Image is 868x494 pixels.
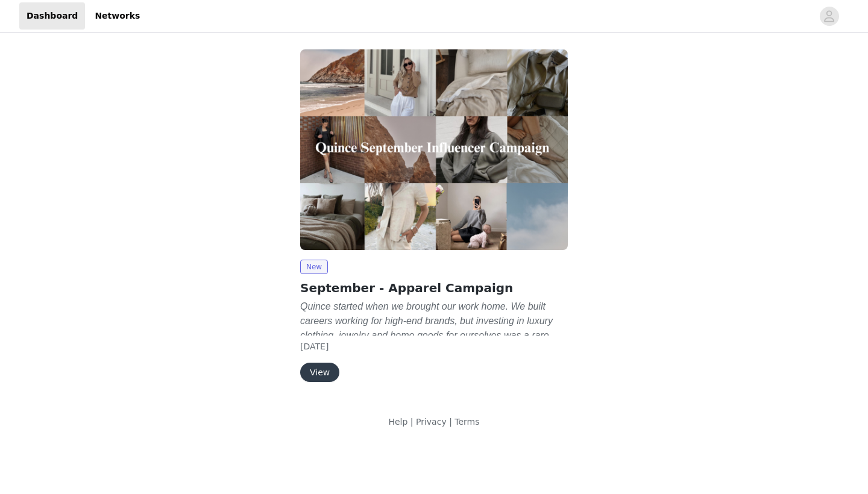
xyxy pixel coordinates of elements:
em: Quince started when we brought our work home. We built careers working for high-end brands, but i... [300,301,557,384]
span: | [449,417,452,427]
span: | [410,417,414,427]
a: Privacy [416,417,447,427]
a: Dashboard [19,2,85,30]
div: avatar [823,7,835,26]
a: Terms [454,417,479,427]
span: New [300,260,328,274]
button: View [300,363,339,382]
a: Networks [87,2,147,30]
a: Help [388,417,407,427]
img: Quince [300,49,568,250]
span: [DATE] [300,342,329,351]
a: View [300,368,339,377]
h2: September - Apparel Campaign [300,279,568,297]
